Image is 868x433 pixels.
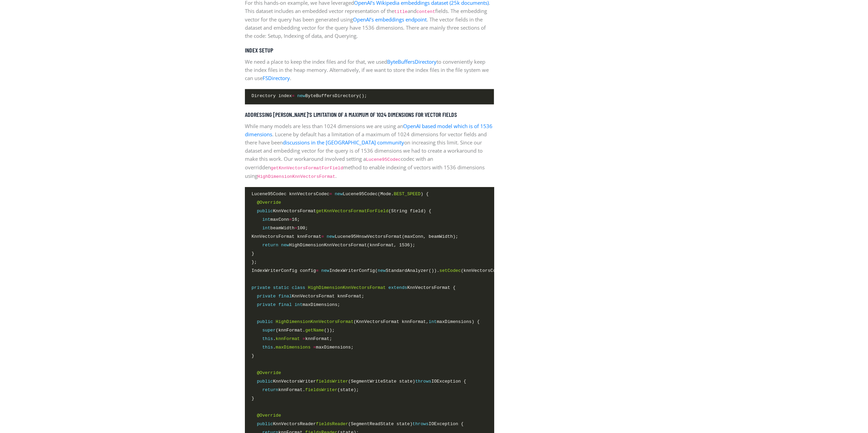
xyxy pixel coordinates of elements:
[252,242,415,249] span: HighDimensionKnnVectorsFormat(knnFormat, 1536);
[378,268,386,273] span: new
[273,285,289,290] span: static
[245,47,494,54] h5: Index Setup
[329,191,332,197] span: =
[252,225,308,232] span: beamWidth 100;
[308,285,386,290] span: HighDimensionKnnVectorsFormat
[258,174,335,179] code: HighDimensionKnnVectorsFormat
[257,319,273,324] span: public
[252,92,367,99] span: Directory index ByteBuffersDirectory();
[327,234,335,239] span: new
[257,370,281,375] span: @Override
[252,386,359,393] span: knnFormat. (state);
[252,285,270,290] span: private
[252,250,254,257] span: }
[252,335,332,342] span: . knnFormat;
[366,157,401,162] code: Lucene95Codec
[257,200,281,205] span: @Override
[394,9,408,14] code: title
[321,234,324,239] span: =
[281,243,289,248] span: new
[257,208,273,214] span: public
[252,301,340,308] span: maxDimensions;
[257,302,276,307] span: private
[252,344,354,351] span: . maxDimensions;
[252,259,257,266] span: };
[245,122,494,180] p: While many models are less than 1024 dimensions we are using an . Lucene by default has a limitat...
[394,191,421,197] span: BEST_SPEED
[283,139,404,146] a: discussions in the [GEOGRAPHIC_DATA] community
[262,387,278,392] span: return
[263,75,290,81] a: FSDirectory
[305,328,324,333] span: getName
[387,58,437,65] a: ByteBuffersDirectory
[252,378,466,385] span: KnnVectorsWriter (SegmentWriteState state) IOException {
[388,285,407,290] span: extends
[262,217,270,222] span: int
[292,285,305,290] span: class
[252,233,458,240] span: KnnVectorsFormat knnFormat Lucene95HnswVectorsFormat(maxConn, beamWidth);
[294,226,297,231] span: =
[305,387,337,392] span: fieldsWriter
[271,166,343,171] code: getKnnVectorsFormatForField
[292,93,295,98] span: =
[245,58,494,82] p: We need a place to keep the index files and for that, we used to conveniently keep the index file...
[252,293,364,300] span: KnnVectorsFormat knnFormat;
[439,268,461,273] span: setCodec
[316,268,319,273] span: =
[316,208,388,214] span: getKnnVectorsFormatForField
[276,319,353,324] span: HighDimensionKnnVectorsFormat
[262,243,278,248] span: return
[303,336,305,341] span: =
[278,294,292,299] span: final
[416,9,435,14] code: content
[252,420,464,428] span: KnnVectorsReader (SegmentReadState state) IOException {
[321,268,329,273] span: new
[313,345,316,350] span: =
[257,421,273,427] span: public
[278,302,292,307] span: final
[353,16,427,23] a: OpenAI’s embeddings endpoint
[252,327,335,334] span: (knnFormat. ());
[415,379,431,384] span: throws
[245,111,494,119] h5: Addressing [PERSON_NAME]’s limitation of a maximum of 1024 dimensions for vector fields
[252,352,254,359] span: }
[262,328,276,333] span: super
[262,226,270,231] span: int
[257,413,281,418] span: @Override
[294,302,303,307] span: int
[297,93,305,98] span: new
[252,267,509,274] span: IndexWriterConfig config IndexWriterConfig( StandardAnalyzer()). (knnVectorsCodec);
[316,379,348,384] span: fieldsWriter
[276,345,310,350] span: maxDimensions
[252,216,300,223] span: maxConn 16;
[262,336,273,341] span: this
[413,421,429,427] span: throws
[252,284,456,291] span: KnnVectorsFormat {
[245,123,492,138] a: OpenAI based model which is of 1536 dimensions
[252,190,429,198] span: Lucene95Codec knnVectorsCodec Lucene95Codec(Mode. ) {
[257,294,276,299] span: private
[316,421,348,427] span: fieldsReader
[262,345,273,350] span: this
[276,336,300,341] span: knnFormat
[429,319,437,324] span: int
[252,207,431,215] span: KnnVectorsFormat (String field) {
[252,395,254,402] span: }
[257,379,273,384] span: public
[335,191,343,197] span: new
[289,217,292,222] span: =
[252,318,480,325] span: (KnnVectorsFormat knnFormat, maxDimensions) {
